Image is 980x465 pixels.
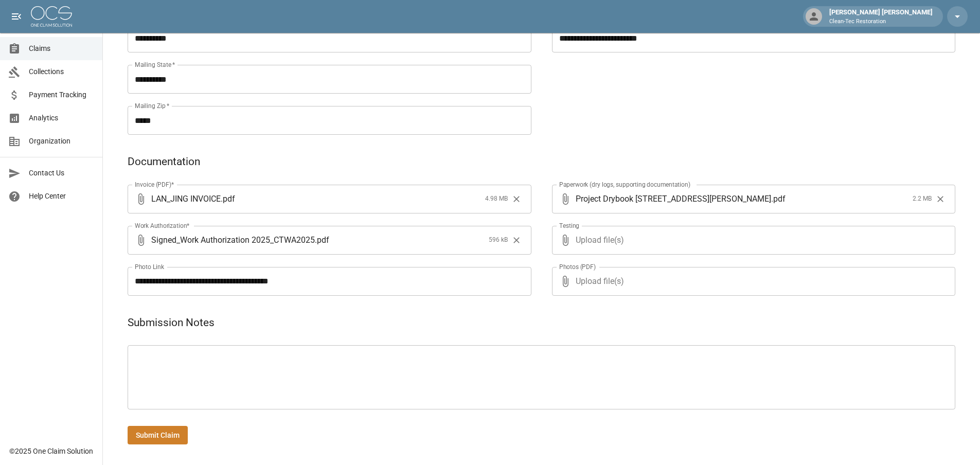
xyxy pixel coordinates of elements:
span: 2.2 MB [913,194,932,204]
span: Claims [29,43,94,54]
span: Help Center [29,191,94,202]
span: Contact Us [29,168,94,178]
span: . pdf [315,234,329,246]
span: Analytics [29,113,94,123]
button: Submit Claim [128,426,188,445]
label: Testing [559,221,579,230]
label: Paperwork (dry logs, supporting documentation) [559,180,690,189]
span: 596 kB [489,235,508,245]
span: . pdf [221,193,235,205]
label: Photo Link [135,262,164,271]
button: Clear [509,191,524,207]
span: Upload file(s) [576,267,928,296]
span: Payment Tracking [29,90,94,100]
span: Organization [29,136,94,147]
button: Clear [509,233,524,248]
div: [PERSON_NAME] [PERSON_NAME] [825,7,937,26]
label: Mailing Zip [135,101,170,110]
p: Clean-Tec Restoration [829,17,933,26]
span: LAN_JING INVOICE [151,193,221,205]
img: ocs-logo-white-transparent.png [31,6,72,27]
span: Collections [29,66,94,77]
label: Mailing State [135,60,175,69]
label: Invoice (PDF)* [135,180,174,189]
span: Project Drybook [STREET_ADDRESS][PERSON_NAME] [576,193,771,205]
button: open drawer [6,6,27,27]
label: Work Authorization* [135,221,190,230]
div: © 2025 One Claim Solution [9,446,93,456]
span: 4.98 MB [485,194,508,204]
span: Upload file(s) [576,226,928,255]
span: . pdf [771,193,786,205]
button: Clear [933,191,948,207]
label: Photos (PDF) [559,262,596,271]
span: Signed_Work Authorization 2025_CTWA2025 [151,234,315,246]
